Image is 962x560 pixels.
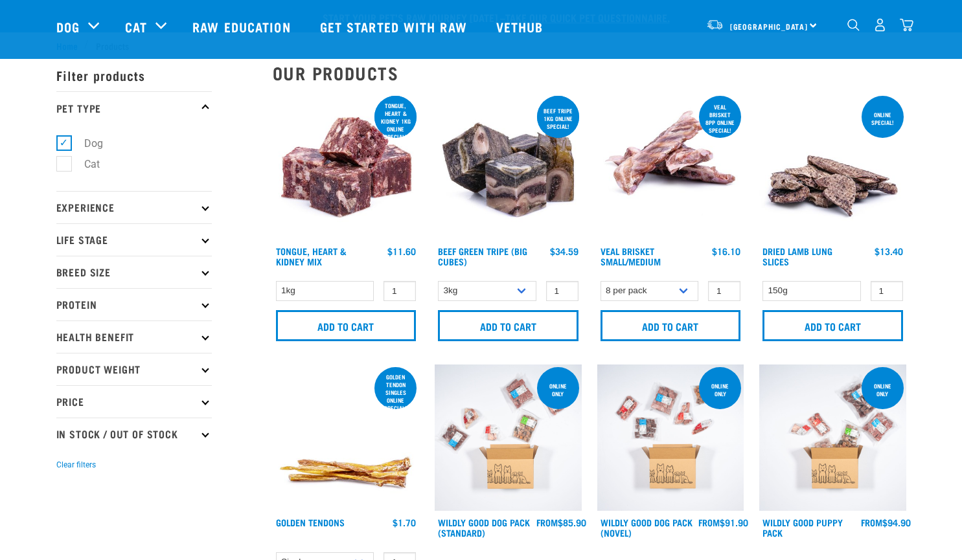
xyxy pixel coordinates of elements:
[56,320,212,353] p: Health Benefit
[179,1,306,52] a: Raw Education
[125,17,147,36] a: Cat
[438,249,527,263] a: Beef Green Tripe (Big Cubes)
[597,93,744,240] img: 1207 Veal Brisket 4pp 01
[56,256,212,288] p: Breed Size
[861,517,911,528] div: $94.90
[56,17,80,36] a: Dog
[762,520,843,535] a: Wildly Good Puppy Pack
[762,249,832,263] a: Dried Lamb Lung Slices
[546,281,578,301] input: 1
[63,156,105,172] label: Cat
[706,19,724,30] img: van-moving.png
[862,105,904,132] div: ONLINE SPECIAL!
[712,246,740,256] div: $16.10
[56,385,212,418] p: Price
[698,520,720,524] span: FROM
[273,63,906,83] h2: Our Products
[699,376,741,403] div: Online Only
[435,364,582,511] img: Dog 0 2sec
[597,364,744,511] img: Dog Novel 0 2sec
[601,249,661,263] a: Veal Brisket Small/Medium
[759,93,906,240] img: 1303 Lamb Lung Slices 01
[56,191,212,223] p: Experience
[56,459,96,471] button: Clear filters
[438,310,578,341] input: Add to cart
[374,96,417,146] div: Tongue, Heart & Kidney 1kg online special!
[56,288,212,320] p: Protein
[861,520,882,524] span: FROM
[435,93,582,240] img: 1044 Green Tripe Beef
[387,246,416,256] div: $11.60
[601,310,741,341] input: Add to cart
[63,135,108,151] label: Dog
[900,18,913,32] img: home-icon@2x.png
[56,418,212,450] p: In Stock / Out Of Stock
[875,246,903,256] div: $13.40
[708,281,740,301] input: 1
[873,18,887,32] img: user.png
[56,91,212,124] p: Pet Type
[276,310,417,341] input: Add to cart
[537,376,579,403] div: Online Only
[537,101,579,136] div: Beef tripe 1kg online special!
[871,281,903,301] input: 1
[862,376,904,403] div: Online Only
[56,353,212,385] p: Product Weight
[601,520,693,535] a: Wildly Good Dog Pack (Novel)
[699,97,741,140] div: Veal Brisket 8pp online special!
[759,364,906,511] img: Puppy 0 2sec
[730,24,808,28] span: [GEOGRAPHIC_DATA]
[393,517,416,528] div: $1.70
[56,223,212,256] p: Life Stage
[307,1,483,52] a: Get started with Raw
[550,246,578,256] div: $34.59
[56,59,212,91] p: Filter products
[536,520,558,524] span: FROM
[762,310,903,341] input: Add to cart
[438,520,530,535] a: Wildly Good Dog Pack (Standard)
[483,1,560,52] a: Vethub
[273,364,420,511] img: 1293 Golden Tendons 01
[273,93,420,240] img: 1167 Tongue Heart Kidney Mix 01
[847,19,860,31] img: home-icon-1@2x.png
[384,281,416,301] input: 1
[698,517,748,528] div: $91.90
[536,517,586,528] div: $85.90
[276,249,347,263] a: Tongue, Heart & Kidney Mix
[374,367,417,418] div: Golden Tendon singles online special!
[276,520,345,524] a: Golden Tendons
